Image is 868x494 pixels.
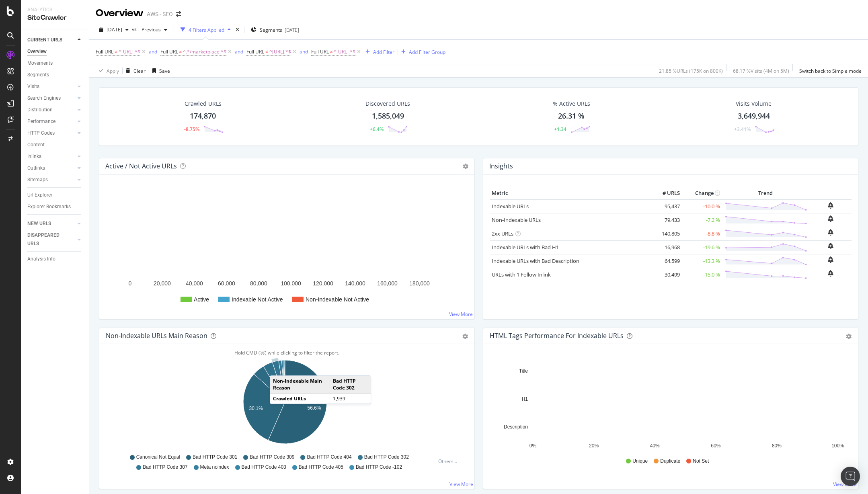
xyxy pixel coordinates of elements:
[27,219,51,228] div: NEW URLS
[96,48,113,55] span: Full URL
[27,191,83,199] a: Url Explorer
[106,332,207,340] div: Non-Indexable URLs Main Reason
[27,141,83,149] a: Content
[200,464,229,471] span: Meta noindex
[270,376,330,393] td: Non-Indexable Main Reason
[159,68,170,74] div: Save
[27,71,49,79] div: Segments
[650,443,659,449] text: 40%
[489,161,513,172] h4: Insights
[248,23,302,36] button: Segments[DATE]
[179,48,182,55] span: ≠
[589,443,599,449] text: 20%
[235,48,243,55] button: and
[345,280,365,287] text: 140,000
[106,357,465,450] svg: A chart.
[682,240,722,254] td: -19.6 %
[246,48,264,55] span: Full URL
[129,280,132,287] text: 0
[492,230,513,237] a: 2xx URLs
[185,100,222,108] div: Crawled URLs
[682,227,722,240] td: -8.8 %
[828,229,833,236] div: bell-plus
[356,464,402,471] span: Bad HTTP Code -102
[96,64,119,77] button: Apply
[529,443,536,449] text: 0%
[490,357,849,450] svg: A chart.
[372,111,404,121] div: 1,585,049
[27,106,75,114] a: Distribution
[193,454,237,461] span: Bad HTTP Code 301
[143,464,187,471] span: Bad HTTP Code 307
[828,270,833,277] div: bell-plus
[27,129,75,137] a: HTTP Codes
[650,240,682,254] td: 16,968
[107,68,119,74] div: Apply
[27,203,83,211] a: Explorer Bookmarks
[492,216,541,223] a: Non-Indexable URLs
[650,213,682,227] td: 79,433
[554,126,566,133] div: +1.34
[632,458,648,465] span: Unique
[249,406,263,411] text: 30.1%
[27,36,62,44] div: CURRENT URLS
[796,64,862,77] button: Switch back to Simple mode
[519,368,528,374] text: Title
[650,268,682,281] td: 30,499
[27,164,45,172] div: Outlinks
[449,311,473,318] a: View More
[831,443,844,449] text: 100%
[828,243,833,249] div: bell-plus
[27,141,45,149] div: Content
[232,296,283,303] text: Indexable Not Active
[772,443,781,449] text: 80%
[27,94,61,102] div: Search Engines
[490,187,650,199] th: Metric
[27,152,41,161] div: Inlinks
[722,187,809,199] th: Trend
[27,47,47,56] div: Overview
[138,23,170,36] button: Previous
[330,376,371,393] td: Bad HTTP Code 302
[492,271,551,278] a: URLs with 1 Follow Inlink
[190,111,216,121] div: 174,870
[833,481,857,488] a: View More
[27,129,55,137] div: HTTP Codes
[370,126,384,133] div: +6.4%
[449,481,473,488] a: View More
[693,458,709,465] span: Not Set
[660,458,680,465] span: Duplicate
[183,46,226,57] span: ^.*/marketplace.*$
[96,6,144,20] div: Overview
[846,334,852,339] div: gear
[492,203,529,210] a: Indexable URLs
[490,332,624,340] div: HTML Tags Performance for Indexable URLs
[362,47,394,57] button: Add Filter
[682,187,722,199] th: Change
[409,280,430,287] text: 180,000
[96,23,132,36] button: [DATE]
[149,48,157,55] button: and
[828,202,833,209] div: bell-plus
[300,48,308,55] div: and
[189,27,224,33] div: 4 Filters Applied
[27,59,53,68] div: Movements
[27,13,82,23] div: SiteCrawler
[27,176,48,184] div: Sitemaps
[492,244,559,251] a: Indexable URLs with Bad H1
[234,26,241,34] div: times
[330,48,333,55] span: ≠
[194,296,209,303] text: Active
[27,255,55,263] div: Analysis Info
[682,199,722,213] td: -10.0 %
[27,231,68,248] div: DISAPPEARED URLS
[27,117,55,126] div: Performance
[650,199,682,213] td: 95,437
[27,117,75,126] a: Performance
[553,100,590,108] div: % Active URLs
[659,68,723,74] div: 21.85 % URLs ( 175K on 800K )
[106,187,468,313] svg: A chart.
